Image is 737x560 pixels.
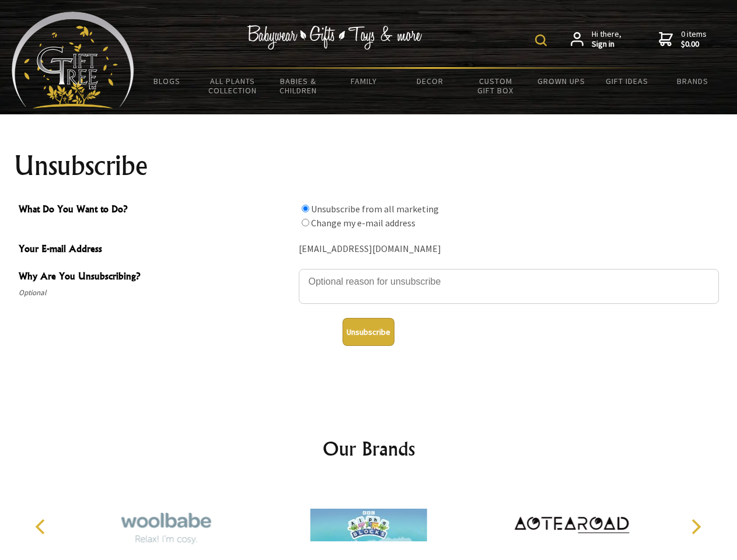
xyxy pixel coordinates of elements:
button: Next [683,514,708,540]
h1: Unsubscribe [14,152,724,180]
a: All Plants Collection [200,69,266,103]
strong: $0.00 [681,39,707,50]
label: Unsubscribe from all marketing [311,203,439,215]
input: What Do You Want to Do? [302,219,309,226]
div: [EMAIL_ADDRESS][DOMAIN_NAME] [299,240,719,258]
button: Previous [29,514,55,540]
img: Babywear - Gifts - Toys & more [247,25,422,50]
textarea: Why Are You Unsubscribing? [299,269,719,304]
label: Change my e-mail address [311,217,415,229]
a: Family [331,69,397,93]
a: Gift Ideas [594,69,660,93]
span: Optional [19,286,293,300]
input: What Do You Want to Do? [302,205,309,212]
a: Grown Ups [528,69,594,93]
a: Custom Gift Box [463,69,529,103]
h2: Our Brands [23,435,714,463]
span: What Do You Want to Do? [19,202,293,219]
button: Unsubscribe [343,318,394,346]
a: Hi there,Sign in [571,29,621,50]
img: Babyware - Gifts - Toys and more... [12,12,134,108]
span: Your E-mail Address [19,242,293,258]
a: Decor [397,69,463,93]
span: Why Are You Unsubscribing? [19,269,293,286]
a: Babies & Children [266,69,331,103]
a: BLOGS [134,69,200,93]
span: Hi there, [592,29,621,50]
img: product search [535,34,547,46]
strong: Sign in [592,39,621,50]
a: Brands [660,69,726,93]
a: 0 items$0.00 [659,29,707,50]
span: 0 items [681,29,707,50]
